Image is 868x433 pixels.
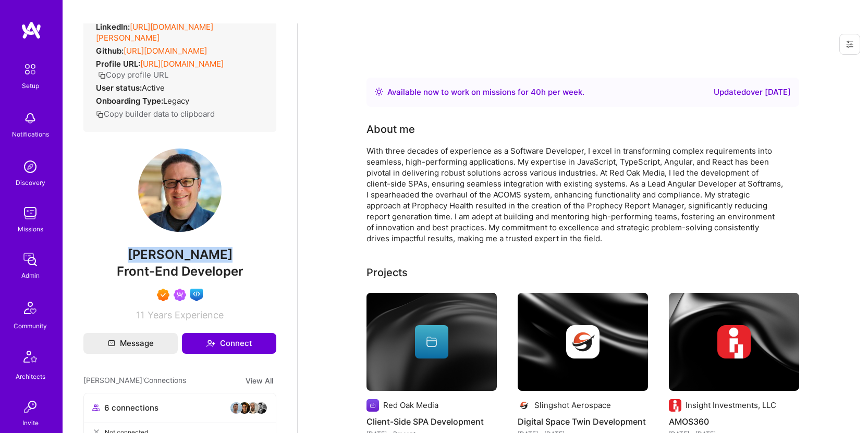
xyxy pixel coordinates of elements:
[20,156,41,177] img: discovery
[16,371,45,382] div: Architects
[387,86,584,98] div: Available now to work on missions for h per week .
[157,289,169,301] img: Exceptional A.Teamer
[98,69,168,80] button: Copy profile URL
[83,375,186,387] span: [PERSON_NAME]' Connections
[96,59,140,69] strong: Profile URL:
[96,108,215,119] button: Copy builder data to clipboard
[366,399,379,412] img: Company logo
[366,293,497,391] img: cover
[717,325,751,358] img: Company logo
[20,249,41,270] img: admin teamwork
[22,80,39,91] div: Setup
[20,397,41,417] img: Invite
[92,404,100,412] i: icon Collaborator
[206,339,215,348] i: icon Connect
[22,417,39,428] div: Invite
[83,247,276,263] span: [PERSON_NAME]
[375,88,383,96] img: Availability
[190,289,203,301] img: Front-end guild
[142,83,165,93] span: Active
[366,265,408,280] div: Projects
[117,264,243,279] span: Front-End Developer
[383,400,438,411] div: Red Oak Media
[140,59,224,69] a: [URL][DOMAIN_NAME]
[96,83,142,93] strong: User status:
[163,96,189,106] span: legacy
[18,224,43,234] div: Missions
[96,110,104,118] i: icon Copy
[21,21,42,40] img: logo
[686,400,776,411] div: Insight Investments, LLC
[366,121,415,137] div: About me
[20,108,41,129] img: bell
[255,402,267,414] img: avatar
[247,402,259,414] img: avatar
[366,415,497,428] h4: Client-Side SPA Development
[366,145,784,244] div: With three decades of experience as a Software Developer, I excel in transforming complex require...
[531,87,541,97] span: 40
[96,22,130,32] strong: LinkedIn:
[534,400,611,411] div: Slingshot Aerospace
[242,375,276,387] button: View All
[148,310,224,320] span: Years Experience
[566,325,600,358] img: Company logo
[18,346,43,371] img: Architects
[96,96,163,106] strong: Onboarding Type:
[96,22,213,43] a: [URL][DOMAIN_NAME][PERSON_NAME]
[83,333,178,354] button: Message
[669,399,681,412] img: Company logo
[230,402,242,414] img: avatar
[518,293,648,391] img: cover
[136,310,144,320] span: 11
[96,46,124,56] strong: Github:
[238,402,251,414] img: avatar
[518,399,530,412] img: Company logo
[138,149,222,232] img: User Avatar
[108,340,115,347] i: icon Mail
[182,333,276,354] button: Connect
[16,177,45,188] div: Discovery
[104,402,158,413] span: 6 connections
[174,289,186,301] img: Been on Mission
[12,129,49,140] div: Notifications
[669,293,799,391] img: cover
[20,203,41,224] img: teamwork
[98,71,106,79] i: icon Copy
[14,320,47,331] div: Community
[669,415,799,428] h4: AMOS360
[19,58,41,80] img: setup
[21,270,40,281] div: Admin
[714,86,791,98] div: Updated over [DATE]
[124,46,207,56] a: [URL][DOMAIN_NAME]
[18,295,43,320] img: Community
[518,415,648,428] h4: Digital Space Twin Development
